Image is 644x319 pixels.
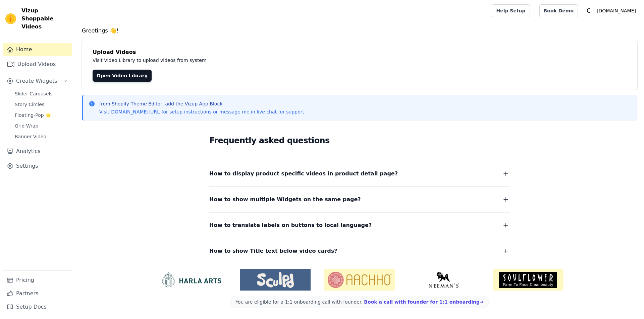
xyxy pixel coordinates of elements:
[3,273,72,287] a: Pricing
[11,100,72,109] a: Story Circles
[3,43,72,56] a: Home
[583,5,639,17] button: C [DOMAIN_NAME]
[3,159,72,173] a: Settings
[99,108,306,115] p: Visit for setup instructions or message me in live chat for support.
[15,90,53,97] span: Slider Carousels
[109,109,162,114] a: [DOMAIN_NAME][URL]
[15,123,38,129] span: Grid Wrap
[3,58,72,71] a: Upload Videos
[209,169,510,178] button: How to display product specific videos in product detail page?
[5,13,16,24] img: Vizup
[209,246,337,256] span: How to show Title text below video cards?
[492,4,530,17] a: Help Setup
[82,27,637,35] h4: Greetings 👋!
[493,269,563,291] img: Soulflower
[3,300,72,314] a: Setup Docs
[99,100,306,107] p: from Shopify Theme Editor, add the Vizup App Block
[11,89,72,98] a: Slider Carousels
[209,134,510,147] h2: Frequently asked questions
[21,7,69,31] span: Vizup Shoppable Videos
[3,145,72,158] a: Analytics
[11,121,72,131] a: Grid Wrap
[539,4,578,17] a: Book Demo
[93,56,393,64] p: Visit Video Library to upload videos from system
[3,287,72,300] a: Partners
[15,101,44,108] span: Story Circles
[209,221,510,230] button: How to translate labels on buttons to local language?
[324,269,395,291] img: Aachho
[93,70,152,82] a: Open Video Library
[209,195,361,204] span: How to show multiple Widgets on the same page?
[209,195,510,204] button: How to show multiple Widgets on the same page?
[240,272,311,288] img: Sculpd US
[409,272,479,288] img: Neeman's
[156,272,226,288] img: HarlaArts
[11,132,72,141] a: Banner Video
[587,7,591,14] text: C
[15,112,51,118] span: Floating-Pop ⭐
[209,246,510,256] button: How to show Title text below video cards?
[16,77,57,85] span: Create Widgets
[11,110,72,120] a: Floating-Pop ⭐
[93,48,627,56] h4: Upload Videos
[364,299,483,305] a: Book a call with founder for 1:1 onboarding
[594,5,639,17] p: [DOMAIN_NAME]
[3,74,72,88] button: Create Widgets
[15,133,46,140] span: Banner Video
[209,221,372,230] span: How to translate labels on buttons to local language?
[209,169,398,178] span: How to display product specific videos in product detail page?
